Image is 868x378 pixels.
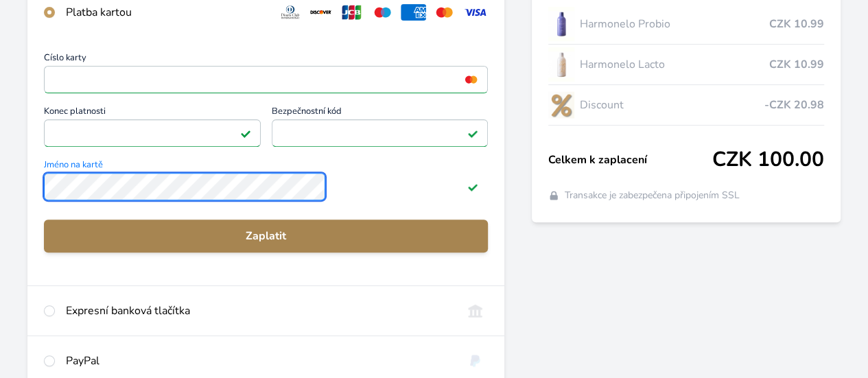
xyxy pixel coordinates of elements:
img: Platné pole [240,128,251,139]
img: onlineBanking_CZ.svg [462,303,488,319]
img: mc [462,73,480,86]
img: amex.svg [401,4,426,21]
span: Konec platnosti [44,107,261,119]
div: Expresní banková tlačítka [66,303,451,319]
span: CZK 100.00 [712,147,824,172]
iframe: Iframe pro datum vypršení platnosti [50,123,255,143]
img: paypal.svg [462,353,488,369]
span: CZK 10.99 [769,16,824,32]
span: Zaplatit [55,228,477,244]
img: diners.svg [278,4,303,21]
img: Platné pole [467,128,478,139]
span: Transakce je zabezpečena připojením SSL [565,189,740,202]
span: Celkem k zaplacení [548,152,712,168]
span: Discount [580,97,764,113]
span: Bezpečnostní kód [272,107,489,119]
span: Jméno na kartě [44,161,488,173]
img: jcb.svg [339,4,364,21]
img: discover.svg [308,4,333,21]
img: visa.svg [462,4,488,21]
span: CZK 10.99 [769,56,824,73]
img: mc.svg [432,4,457,21]
span: -CZK 20.98 [764,97,824,113]
span: Harmonelo Probio [580,16,769,32]
img: Platné pole [467,181,478,192]
span: Harmonelo Lacto [580,56,769,73]
input: Jméno na kartěPlatné pole [44,173,325,200]
div: PayPal [66,353,451,369]
div: Platba kartou [66,4,267,21]
img: maestro.svg [370,4,395,21]
span: Číslo karty [44,54,488,66]
img: discount-lo.png [548,88,574,122]
img: CLEAN_LACTO_se_stinem_x-hi-lo.jpg [548,47,574,82]
iframe: Iframe pro číslo karty [50,70,482,89]
iframe: Iframe pro bezpečnostní kód [278,123,482,143]
img: CLEAN_PROBIO_se_stinem_x-lo.jpg [548,7,574,41]
button: Zaplatit [44,220,488,252]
